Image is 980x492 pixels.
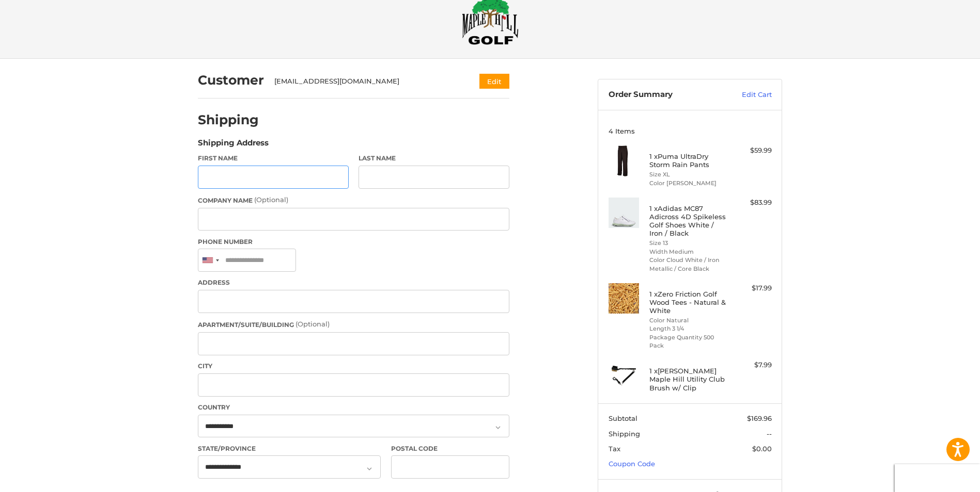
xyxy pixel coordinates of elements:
[649,204,728,238] h4: 1 x Adidas MC87 Adicross 4D Spikeless Golf Shoes White / Iron / Black
[198,154,349,163] label: First Name
[649,333,728,350] li: Package Quantity 500 Pack
[198,444,381,453] label: State/Province
[198,249,222,271] div: United States: +1
[198,403,509,412] label: Country
[295,320,330,328] small: (Optional)
[254,195,288,204] small: (Optional)
[649,170,728,179] li: Size XL
[609,445,620,453] span: Tax
[731,145,772,156] div: $59.99
[479,74,509,89] button: Edit
[609,430,640,438] span: Shipping
[649,290,728,315] h4: 1 x Zero Friction Golf Wood Tees - Natural & White
[609,127,772,135] h3: 4 Items
[198,237,509,247] label: Phone Number
[731,360,772,370] div: $7.99
[198,278,509,287] label: Address
[198,72,264,88] h2: Customer
[198,112,259,128] h2: Shipping
[747,414,772,422] span: $169.96
[198,137,269,154] legend: Shipping Address
[359,154,509,163] label: Last Name
[731,283,772,293] div: $17.99
[391,444,510,453] label: Postal Code
[752,445,772,453] span: $0.00
[649,324,728,333] li: Length 3 1/4
[609,414,637,422] span: Subtotal
[274,76,460,87] div: [EMAIL_ADDRESS][DOMAIN_NAME]
[731,198,772,208] div: $83.99
[198,195,509,205] label: Company Name
[198,319,509,330] label: Apartment/Suite/Building
[649,152,728,169] h4: 1 x Puma UltraDry Storm Rain Pants
[649,239,728,248] li: Size 13
[649,256,728,273] li: Color Cloud White / Iron Metallic / Core Black
[895,464,980,492] iframe: Google Customer Reviews
[609,460,655,468] a: Coupon Code
[649,248,728,256] li: Width Medium
[649,367,728,392] h4: 1 x [PERSON_NAME] Maple Hill Utility Club Brush w/ Clip
[649,179,728,188] li: Color [PERSON_NAME]
[649,316,728,325] li: Color Natural
[720,90,772,100] a: Edit Cart
[767,430,772,438] span: --
[198,362,509,371] label: City
[609,90,720,100] h3: Order Summary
